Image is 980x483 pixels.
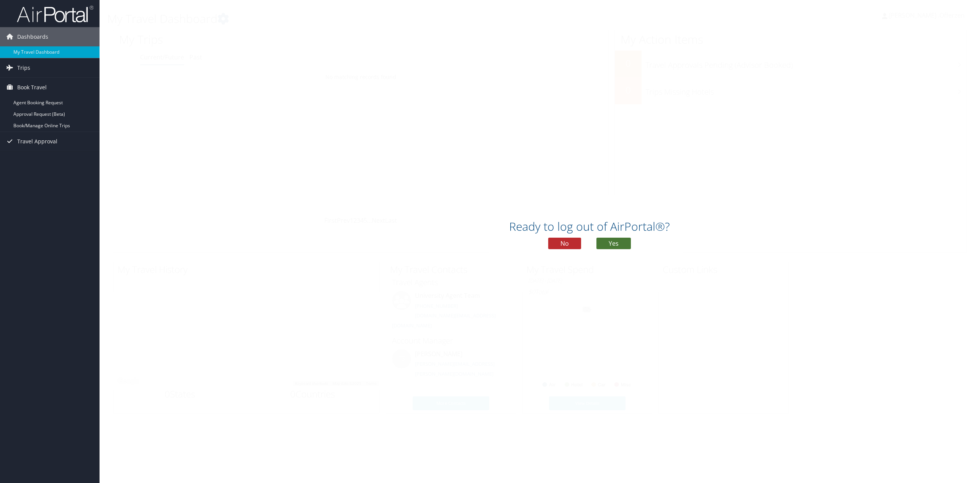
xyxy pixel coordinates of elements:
button: Yes [596,238,631,249]
span: Book Travel [17,78,47,97]
span: Travel Approval [17,132,57,151]
span: Dashboards [17,27,48,46]
button: No [548,238,581,249]
span: Trips [17,58,30,77]
img: airportal-logo.png [17,5,93,23]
